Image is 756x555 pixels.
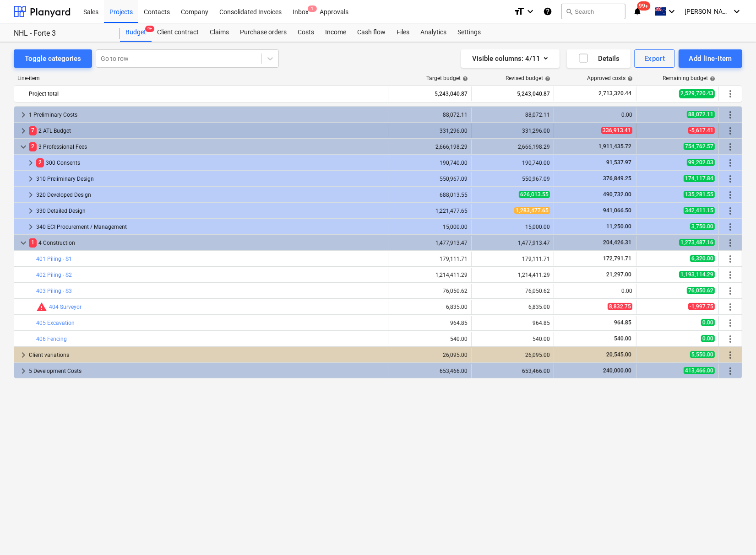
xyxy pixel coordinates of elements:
span: -5,617.41 [688,127,715,134]
a: Settings [452,23,486,42]
span: keyboard_arrow_down [18,237,29,248]
div: 540.00 [393,336,468,342]
div: 2,666,198.29 [393,144,468,150]
span: [PERSON_NAME] [685,8,730,15]
a: Purchase orders [234,23,292,42]
span: More actions [725,286,736,296]
a: 405 Excavation [36,320,75,326]
span: 204,426.31 [602,239,632,246]
div: 5 Development Costs [29,364,385,378]
a: Budget9+ [120,23,152,42]
div: 26,095.00 [393,352,468,358]
span: 1,911,435.72 [598,143,632,150]
span: help [708,76,715,81]
span: keyboard_arrow_down [18,141,29,152]
div: 3 Professional Fees [29,140,385,154]
span: 91,537.97 [605,159,632,166]
span: 941,066.50 [602,207,632,214]
span: 1,193,114.29 [679,271,715,278]
span: 1 [29,238,37,247]
div: 1,477,913.47 [393,240,468,246]
div: 331,296.00 [393,128,468,134]
span: 1,273,487.16 [679,239,715,246]
a: 404 Surveyor [49,304,82,310]
span: -1,997.75 [688,303,715,310]
span: More actions [725,302,736,313]
div: 320 Developed Design [36,188,385,202]
button: Add line-item [679,49,742,68]
span: 1,283,477.65 [514,207,550,214]
div: 6,835.00 [393,304,468,310]
div: 4 Construction [29,236,385,250]
span: More actions [725,125,736,136]
div: 688,013.55 [393,192,468,198]
span: search [566,8,573,15]
div: 2,666,198.29 [475,144,550,150]
span: keyboard_arrow_right [25,173,36,184]
div: 1,214,411.29 [475,272,550,278]
a: Client contract [152,23,204,42]
span: edit [477,271,484,279]
button: Search [561,4,625,19]
span: More actions [725,269,736,280]
span: More actions [725,88,736,99]
span: bar_chart [376,335,383,343]
div: 0.00 [558,288,632,294]
span: More actions [725,189,736,200]
div: 5,243,040.87 [475,86,550,101]
span: 2,713,320.44 [598,90,632,97]
div: 1 Preliminary Costs [29,108,385,122]
span: edit [477,303,484,311]
span: 1 [308,5,317,12]
span: 174,117.84 [684,175,715,182]
div: Approved costs [587,75,633,81]
span: More actions [725,173,736,184]
span: More actions [725,205,736,216]
a: 403 Piling - S3 [36,288,72,294]
div: Chat Widget [710,511,756,555]
span: More actions [725,221,736,232]
div: Income [320,23,352,42]
div: Budget [120,23,152,42]
span: help [461,76,468,81]
span: 626,013.55 [519,191,550,198]
span: 964.85 [613,319,632,326]
div: 550,967.09 [475,176,550,182]
span: keyboard_arrow_right [18,350,29,361]
span: edit [395,255,402,263]
div: 6,835.00 [475,304,550,310]
div: Analytics [415,23,452,42]
div: Export [644,53,665,65]
span: 11,250.00 [605,223,632,230]
div: Toggle categories [25,53,81,65]
span: edit [477,255,484,263]
span: bar_chart [376,271,383,279]
div: 1,221,477.65 [393,208,468,214]
div: 76,050.62 [393,288,468,294]
span: keyboard_arrow_right [18,109,29,120]
span: 88,072.11 [687,111,715,118]
span: bar_chart [376,319,383,327]
div: 653,466.00 [475,368,550,374]
div: 0.00 [558,112,632,118]
span: edit [395,303,402,311]
div: 179,111.71 [475,256,550,262]
div: 653,466.00 [393,368,468,374]
span: 135,281.55 [684,191,715,198]
span: Committed costs exceed revised budget [36,302,47,313]
div: 190,740.00 [475,160,550,166]
div: Files [391,23,415,42]
div: 300 Consents [36,156,385,170]
div: 76,050.62 [475,288,550,294]
span: keyboard_arrow_right [25,157,36,168]
span: help [625,76,633,81]
span: More actions [725,141,736,152]
span: 490,732.00 [602,191,632,198]
span: keyboard_arrow_right [25,189,36,200]
span: 2,529,720.43 [679,89,715,98]
span: More actions [725,318,736,329]
span: 2 [36,158,44,167]
div: Revised budget [506,75,550,81]
span: bar_chart [376,287,383,295]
